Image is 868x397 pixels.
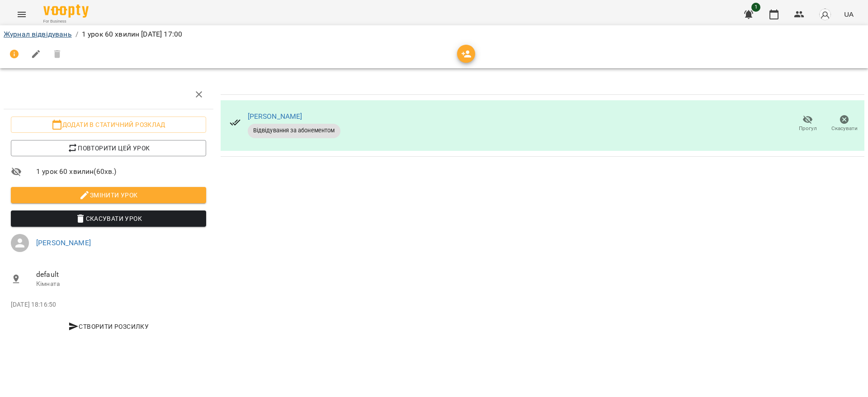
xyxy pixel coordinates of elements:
[36,166,206,177] span: 1 урок 60 хвилин ( 60 хв. )
[36,269,206,280] span: default
[43,5,89,18] img: Voopty Logo
[826,111,863,136] button: Скасувати
[11,300,206,309] p: [DATE] 18:16:50
[11,187,206,203] button: Змінити урок
[18,190,199,201] span: Змінити урок
[43,19,89,24] span: For Business
[11,318,206,335] button: Створити розсилку
[844,9,854,19] span: UA
[789,111,826,136] button: Прогул
[751,3,760,12] span: 1
[36,238,91,247] a: [PERSON_NAME]
[799,125,817,132] span: Прогул
[18,143,199,154] span: Повторити цей урок
[36,280,206,289] p: Кімната
[248,126,340,135] span: Відвідування за абонементом
[819,8,831,21] img: avatar_s.png
[82,29,182,40] p: 1 урок 60 хвилин [DATE] 17:00
[840,6,857,23] button: UA
[11,210,206,227] button: Скасувати Урок
[14,321,203,332] span: Створити розсилку
[11,117,206,133] button: Додати в статичний розклад
[18,119,199,130] span: Додати в статичний розклад
[11,140,206,156] button: Повторити цей урок
[11,4,33,25] button: Menu
[4,30,72,38] a: Журнал відвідувань
[4,29,864,40] nav: breadcrumb
[248,112,302,121] a: [PERSON_NAME]
[75,29,78,40] li: /
[831,125,858,132] span: Скасувати
[18,213,199,224] span: Скасувати Урок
